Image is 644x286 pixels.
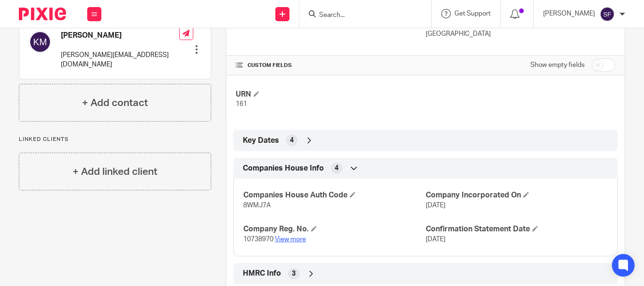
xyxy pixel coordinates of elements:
[19,8,66,20] img: Pixie
[243,269,281,278] span: HMRC Info
[275,236,306,243] a: View more
[454,10,491,17] span: Get Support
[236,101,247,107] span: 161
[61,31,179,41] h4: [PERSON_NAME]
[82,96,148,110] h4: + Add contact
[19,136,211,143] p: Linked clients
[243,163,324,173] span: Companies House Info
[29,31,51,53] img: svg%3E
[236,90,425,99] h4: URN
[243,136,279,146] span: Key Dates
[530,60,585,70] label: Show empty fields
[318,11,403,20] input: Search
[243,236,273,243] span: 10738970
[543,9,595,18] p: [PERSON_NAME]
[426,224,608,234] h4: Confirmation Statement Date
[426,190,608,200] h4: Company Incorporated On
[600,7,615,22] img: svg%3E
[236,62,425,69] h4: CUSTOM FIELDS
[243,202,271,209] span: 8WMJ7A
[426,202,446,209] span: [DATE]
[61,50,179,70] p: [PERSON_NAME][EMAIL_ADDRESS][DOMAIN_NAME]
[335,163,339,173] span: 4
[292,269,296,278] span: 3
[243,224,425,234] h4: Company Reg. No.
[290,136,294,145] span: 4
[73,164,157,179] h4: + Add linked client
[426,29,615,39] p: [GEOGRAPHIC_DATA]
[243,190,425,200] h4: Companies House Auth Code
[426,236,446,243] span: [DATE]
